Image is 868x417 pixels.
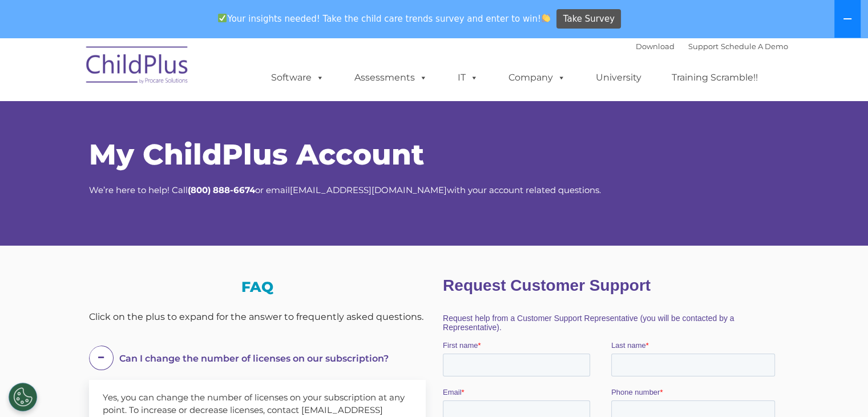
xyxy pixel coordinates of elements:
[168,75,203,84] span: Last name
[584,66,653,89] a: University
[688,42,718,51] a: Support
[721,42,788,51] a: Schedule A Demo
[80,38,195,95] img: ChildPlus by Procare Solutions
[497,66,577,89] a: Company
[89,185,601,195] span: We’re here to help! Call or email with your account related questions.
[191,185,255,195] strong: 800) 888-6674
[343,66,439,89] a: Assessments
[119,353,389,364] span: Can I change the number of licenses on our subscription?
[218,14,227,22] img: ✅
[9,383,37,411] button: Cookies Settings
[556,9,621,29] a: Take Survey
[446,66,490,89] a: IT
[636,42,788,51] font: |
[213,7,555,30] span: Your insights needed! Take the child care trends survey and enter to win!
[168,122,217,131] span: Phone number
[563,9,615,29] span: Take Survey
[260,66,336,89] a: Software
[89,280,426,294] h3: FAQ
[89,308,426,326] div: Click on the plus to expand for the answer to frequently asked questions.
[660,66,769,89] a: Training Scramble!!
[636,42,675,51] a: Download
[188,185,191,195] strong: (
[89,137,424,172] span: My ChildPlus Account
[290,185,447,195] a: [EMAIL_ADDRESS][DOMAIN_NAME]
[542,14,550,22] img: 👏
